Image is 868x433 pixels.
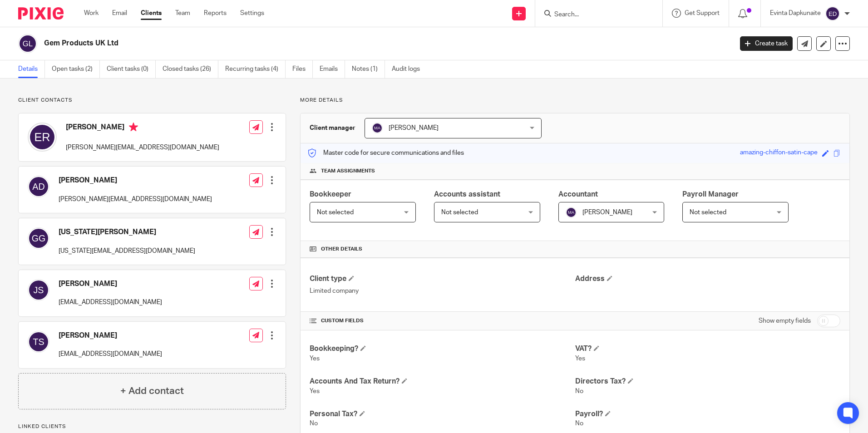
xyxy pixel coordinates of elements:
[575,274,840,284] h4: Address
[84,9,99,18] a: Work
[317,209,354,216] span: Not selected
[740,36,793,51] a: Create task
[307,148,464,157] p: Master code for secure communications and files
[392,60,427,78] a: Audit logs
[59,331,162,340] h4: [PERSON_NAME]
[204,9,227,18] a: Reports
[575,355,585,362] span: Yes
[372,123,383,133] img: svg%3E
[575,420,583,427] span: No
[59,227,195,237] h4: [US_STATE][PERSON_NAME]
[59,195,212,204] p: [PERSON_NAME][EMAIL_ADDRESS][DOMAIN_NAME]
[66,143,219,152] p: [PERSON_NAME][EMAIL_ADDRESS][DOMAIN_NAME]
[120,384,184,398] h4: + Add contact
[141,9,162,18] a: Clients
[28,331,49,353] img: svg%3E
[310,191,351,198] span: Bookkeeper
[18,7,64,20] img: Pixie
[558,191,598,198] span: Accountant
[66,123,219,134] h4: [PERSON_NAME]
[59,349,162,359] p: [EMAIL_ADDRESS][DOMAIN_NAME]
[240,9,264,18] a: Settings
[59,176,212,185] h4: [PERSON_NAME]
[310,344,575,354] h4: Bookkeeping?
[770,9,821,18] p: Evinta Dapkunaite
[321,167,375,175] span: Team assignments
[59,246,195,256] p: [US_STATE][EMAIL_ADDRESS][DOMAIN_NAME]
[310,123,355,133] h3: Client manager
[28,227,49,249] img: svg%3E
[28,279,49,301] img: svg%3E
[18,97,286,104] p: Client contacts
[300,97,850,104] p: More details
[310,377,575,386] h4: Accounts And Tax Return?
[310,286,575,295] p: Limited company
[759,316,811,325] label: Show empty fields
[310,409,575,419] h4: Personal Tax?
[690,209,726,216] span: Not selected
[310,355,320,362] span: Yes
[107,60,156,78] a: Client tasks (0)
[310,420,318,427] span: No
[310,274,575,284] h4: Client type
[389,125,439,131] span: [PERSON_NAME]
[582,209,632,216] span: [PERSON_NAME]
[44,39,590,48] h2: Gem Products UK Ltd
[310,388,320,394] span: Yes
[225,60,286,78] a: Recurring tasks (4)
[740,148,818,158] div: amazing-chiffon-satin-cape
[682,191,739,198] span: Payroll Manager
[112,9,127,18] a: Email
[163,60,218,78] a: Closed tasks (26)
[310,317,575,325] h4: CUSTOM FIELDS
[320,60,345,78] a: Emails
[292,60,313,78] a: Files
[321,246,362,253] span: Other details
[175,9,190,18] a: Team
[129,123,138,132] i: Primary
[18,60,45,78] a: Details
[441,209,478,216] span: Not selected
[825,6,840,21] img: svg%3E
[575,409,840,419] h4: Payroll?
[52,60,100,78] a: Open tasks (2)
[434,191,500,198] span: Accounts assistant
[18,423,286,430] p: Linked clients
[28,123,57,152] img: svg%3E
[575,388,583,394] span: No
[59,279,162,289] h4: [PERSON_NAME]
[566,207,577,218] img: svg%3E
[59,298,162,307] p: [EMAIL_ADDRESS][DOMAIN_NAME]
[575,344,840,354] h4: VAT?
[352,60,385,78] a: Notes (1)
[685,10,720,16] span: Get Support
[553,11,635,19] input: Search
[28,176,49,197] img: svg%3E
[18,34,37,53] img: svg%3E
[575,377,840,386] h4: Directors Tax?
